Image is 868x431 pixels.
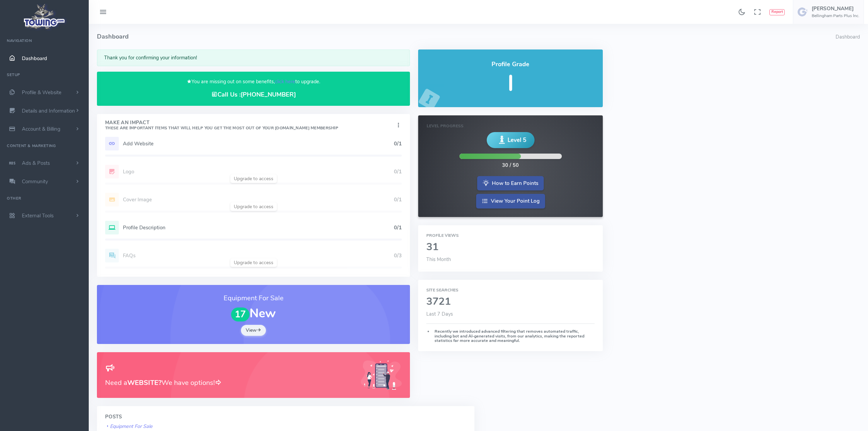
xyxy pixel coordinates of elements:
[426,256,451,263] span: This Month
[812,6,859,11] h5: [PERSON_NAME]
[22,107,75,114] span: Details and Information
[427,124,594,128] h6: Level Progress
[836,33,860,41] li: Dashboard
[22,126,60,132] span: Account & Billing
[105,414,466,420] h4: Posts
[426,242,595,253] h2: 31
[231,307,250,321] span: 17
[22,2,68,31] img: logo
[361,360,402,390] img: Generic placeholder image
[97,24,836,49] h4: Dashboard
[22,178,48,185] span: Community
[105,120,338,131] h4: Make An Impact
[502,162,519,169] div: 30 / 50
[105,125,338,131] small: These are important items that will help you get the most out of your [DOMAIN_NAME] Membership
[477,176,544,191] a: How to Earn Points
[127,378,161,387] b: WEBSITE?
[241,90,296,99] a: [PHONE_NUMBER]
[426,311,453,317] span: Last 7 Days
[426,61,595,68] h4: Profile Grade
[123,225,394,230] h5: Profile Description
[123,141,394,146] h5: Add Website
[797,6,808,17] img: user-image
[22,55,47,62] span: Dashboard
[105,307,402,321] h1: New
[426,233,595,238] h6: Profile Views
[105,423,153,430] a: Equipment For Sale
[426,329,595,343] h6: Recently we introduced advanced filtering that removes automated traffic, including bot and AI-ge...
[22,89,61,96] span: Profile & Website
[394,141,402,146] h5: 0/1
[394,225,402,230] h5: 0/1
[22,160,50,167] span: Ads & Posts
[426,296,595,307] h2: 3721
[105,293,402,303] h3: Equipment For Sale
[241,325,266,336] a: View
[105,78,402,86] p: You are missing out on some benefits, to upgrade.
[769,9,785,15] button: Report
[426,288,595,292] h6: Site Searches
[812,14,859,18] h6: Bellingham Parts Plus Inc.
[22,212,54,219] span: External Tools
[426,71,595,96] h5: I
[476,194,545,209] a: View Your Point Log
[508,136,526,144] span: Level 5
[105,91,402,98] h4: Call Us :
[275,78,295,85] a: click here
[105,377,353,388] h3: Need a We have options!
[97,49,410,66] div: Thank you for confirming your information!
